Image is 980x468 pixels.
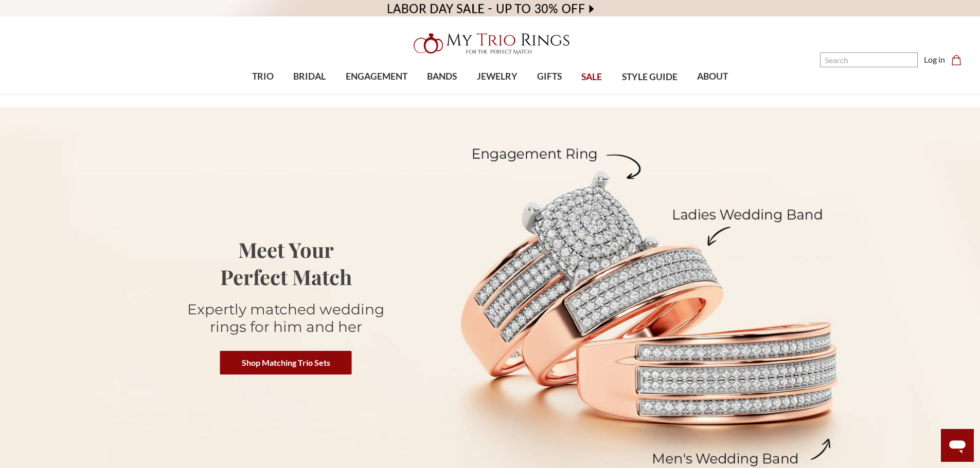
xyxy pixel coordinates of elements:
[544,93,555,95] button: submenu toggle
[305,93,315,95] button: submenu toggle
[622,70,678,84] span: STYLE GUIDE
[437,93,447,95] button: submenu toggle
[408,27,573,60] img: My Trio Rings
[612,61,687,94] a: STYLE GUIDE
[492,93,502,95] button: submenu toggle
[220,351,352,375] a: Shop Matching Trio Sets
[951,55,961,65] svg: cart.cart_preview
[707,93,718,95] button: submenu toggle
[537,70,562,83] span: GIFTS
[371,93,382,95] button: submenu toggle
[527,60,572,93] a: GIFTS
[252,70,274,83] span: TRIO
[477,70,518,83] span: JEWELRY
[820,52,918,67] input: Search
[283,60,335,93] a: BRIDAL
[697,70,728,83] span: ABOUT
[687,60,738,93] a: ABOUT
[293,70,326,83] span: BRIDAL
[951,53,968,66] a: Cart with 0 items
[581,70,602,84] span: SALE
[427,70,457,83] span: BANDS
[572,61,612,94] a: SALE
[258,93,268,95] button: submenu toggle
[336,60,417,93] a: ENGAGEMENT
[284,27,696,60] a: My Trio Rings
[242,60,283,93] a: TRIO
[467,60,527,93] a: JEWELRY
[346,70,407,83] span: ENGAGEMENT
[924,53,945,66] a: Log in
[417,60,467,93] a: BANDS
